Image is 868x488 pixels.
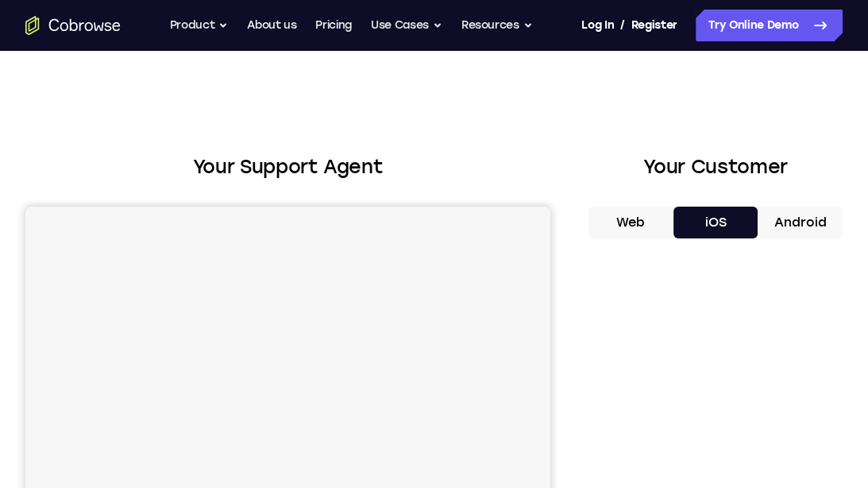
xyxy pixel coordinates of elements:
a: Pricing [315,10,352,41]
button: Android [758,207,843,238]
button: Resources [461,10,533,41]
h2: Your Customer [588,153,843,181]
a: Try Online Demo [696,10,843,41]
button: Use Cases [371,10,442,41]
a: Log In [581,10,613,41]
h2: Your Support Agent [25,153,550,181]
button: Product [170,10,229,41]
a: Register [631,10,677,41]
button: Web [588,207,673,238]
a: Go to the home page [25,16,121,35]
a: About us [247,10,296,41]
span: / [620,16,625,35]
button: iOS [673,207,758,238]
